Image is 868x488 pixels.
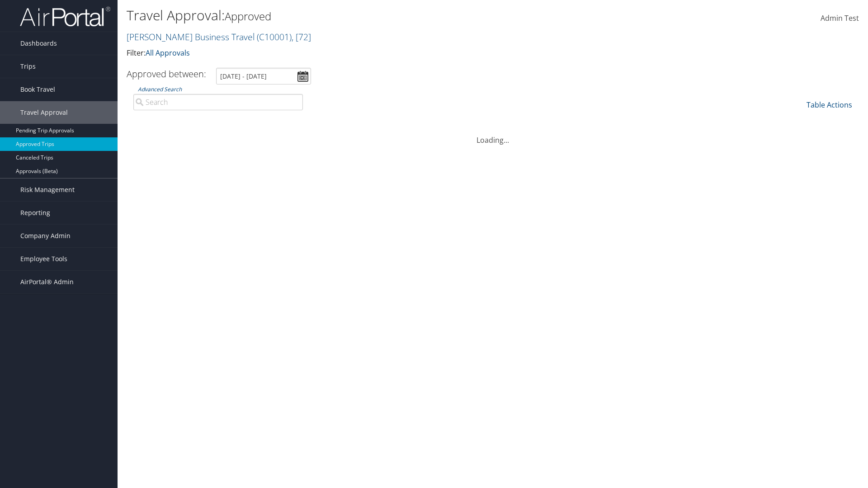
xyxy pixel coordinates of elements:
[20,178,75,201] span: Risk Management
[225,9,271,23] small: Approved
[20,225,71,247] span: Company Admin
[257,31,292,43] span: ( C10001 )
[127,6,615,25] h1: Travel Approval:
[127,124,859,145] div: Loading...
[127,31,311,43] a: [PERSON_NAME] Business Travel
[20,32,57,55] span: Dashboards
[821,5,859,33] a: Admin Test
[292,31,311,43] span: , [ 72 ]
[133,94,303,110] input: Advanced Search
[807,100,852,110] a: Table Actions
[20,6,110,27] img: airportal-logo.png
[127,47,615,59] p: Filter:
[146,48,190,58] a: All Approvals
[216,68,311,84] input: [DATE] - [DATE]
[20,271,74,293] span: AirPortal® Admin
[20,202,50,224] span: Reporting
[127,68,206,80] h3: Approved between:
[20,78,55,101] span: Book Travel
[20,101,68,124] span: Travel Approval
[138,85,182,93] a: Advanced Search
[821,13,859,23] span: Admin Test
[20,55,36,78] span: Trips
[20,248,67,270] span: Employee Tools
